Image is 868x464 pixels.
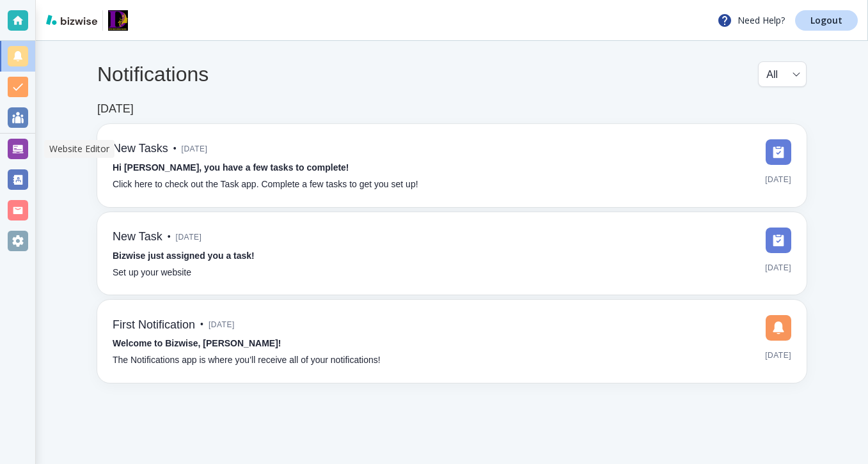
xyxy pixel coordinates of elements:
p: Need Help? [717,13,785,28]
span: [DATE] [182,139,208,159]
p: Logout [810,16,842,25]
p: Click here to check out the Task app. Complete a few tasks to get you set up! [113,178,418,192]
img: DashboardSidebarNotification.svg [766,315,791,341]
strong: Hi [PERSON_NAME], you have a few tasks to complete! [113,162,349,173]
a: New Tasks•[DATE]Hi [PERSON_NAME], you have a few tasks to complete!Click here to check out the Ta... [97,124,807,207]
span: [DATE] [765,346,791,365]
a: First Notification•[DATE]Welcome to Bizwise, [PERSON_NAME]!The Notifications app is where you’ll ... [97,300,807,383]
a: New Task•[DATE]Bizwise just assigned you a task!Set up your website[DATE] [97,212,807,295]
span: [DATE] [765,170,791,189]
img: Divine Touch African Hair [108,10,128,31]
h4: Notifications [97,62,209,86]
h6: [DATE] [97,102,134,116]
img: bizwise [46,15,97,25]
p: Set up your website [113,266,191,280]
a: Logout [795,10,858,31]
p: • [168,230,171,244]
p: • [173,142,177,156]
span: [DATE] [176,228,202,247]
strong: Bizwise just assigned you a task! [113,251,255,261]
img: DashboardSidebarTasks.svg [766,139,791,165]
p: • [200,318,203,332]
img: DashboardSidebarTasks.svg [766,228,791,253]
p: The Notifications app is where you’ll receive all of your notifications! [113,353,381,367]
h6: First Notification [113,318,195,332]
strong: Welcome to Bizwise, [PERSON_NAME]! [113,338,281,348]
h6: New Tasks [113,142,168,156]
div: All [766,62,798,86]
span: [DATE] [765,258,791,277]
span: [DATE] [209,315,235,334]
p: Website Editor [49,143,109,155]
h6: New Task [113,230,162,244]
